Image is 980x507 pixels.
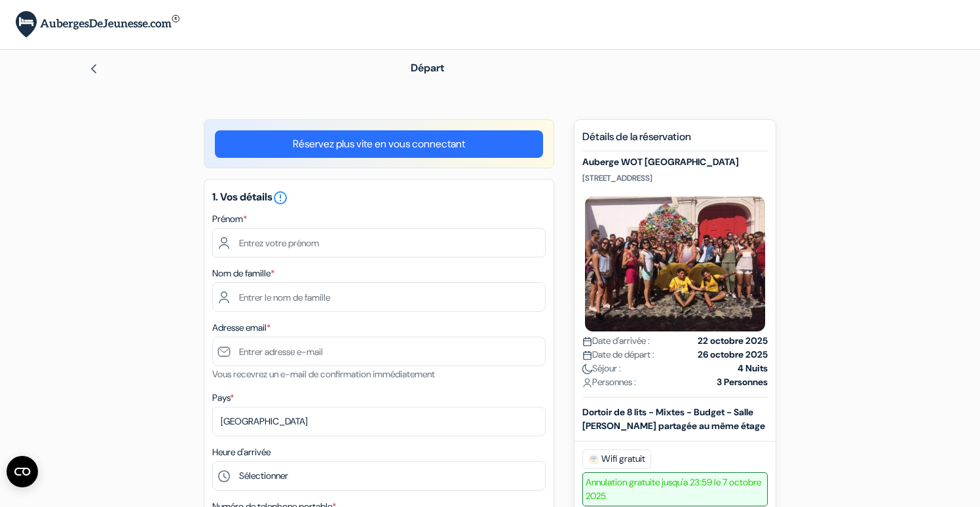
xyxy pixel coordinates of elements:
span: Date de départ : [582,348,654,362]
label: Prénom [212,212,247,226]
p: [STREET_ADDRESS] [582,173,768,183]
strong: 4 Nuits [738,362,768,375]
img: AubergesDeJeunesse.com [16,11,179,38]
b: Dortoir de 8 lits - Mixtes - Budget - Salle [PERSON_NAME] partagée au même étage [582,406,765,432]
label: Pays [212,391,234,405]
h5: Auberge WOT [GEOGRAPHIC_DATA] [582,157,768,168]
a: Réservez plus vite en vous connectant [215,130,543,158]
img: moon.svg [582,364,592,374]
input: Entrer le nom de famille [212,282,546,312]
span: Date d'arrivée : [582,334,650,348]
small: Vous recevrez un e-mail de confirmation immédiatement [212,368,435,380]
strong: 3 Personnes [717,375,768,389]
input: Entrer adresse e-mail [212,337,546,366]
a: error_outline [273,190,288,204]
i: error_outline [273,190,288,206]
label: Adresse email [212,321,271,335]
h5: Détails de la réservation [582,130,768,151]
img: calendar.svg [582,350,592,360]
span: Annulation gratuite jusqu'a 23:59 le 7 octobre 2025 [582,472,768,506]
input: Entrez votre prénom [212,228,546,257]
label: Heure d'arrivée [212,445,271,459]
span: Séjour : [582,362,621,375]
h5: 1. Vos détails [212,190,546,206]
label: Nom de famille [212,267,274,280]
strong: 26 octobre 2025 [698,348,768,362]
button: Ouvrir le widget CMP [7,456,38,487]
span: Personnes : [582,375,636,389]
strong: 22 octobre 2025 [698,334,768,348]
img: calendar.svg [582,337,592,347]
span: Départ [411,61,444,75]
img: free_wifi.svg [588,454,599,464]
span: Wifi gratuit [582,449,651,469]
img: left_arrow.svg [88,64,99,74]
img: user_icon.svg [582,378,592,388]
